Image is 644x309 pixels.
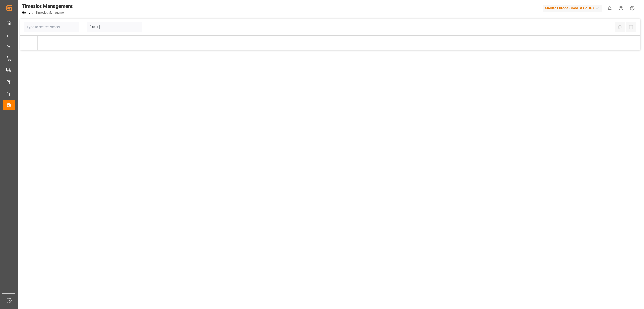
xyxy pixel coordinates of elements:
[543,5,602,12] div: Melitta Europa GmbH & Co. KG
[87,22,142,32] input: DD-MM-YYYY
[24,22,79,32] input: Type to search/select
[604,3,615,14] button: show 0 new notifications
[22,11,30,14] a: Home
[543,3,604,13] button: Melitta Europa GmbH & Co. KG
[22,2,73,10] div: Timeslot Management
[615,3,627,14] button: Help Center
